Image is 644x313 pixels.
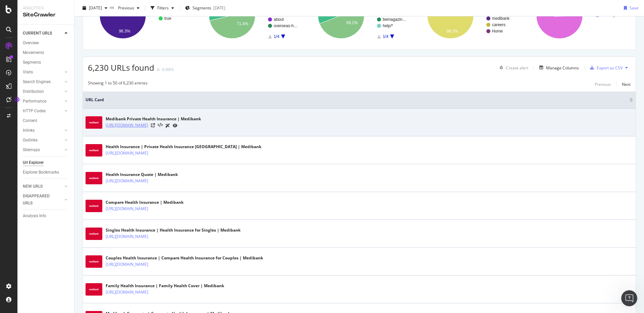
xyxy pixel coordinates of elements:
[106,205,148,212] a: [URL][DOMAIN_NAME]
[106,261,148,268] a: [URL][DOMAIN_NAME]
[106,233,148,240] a: [URL][DOMAIN_NAME]
[23,193,57,207] div: DISAPPEARED URLS
[23,40,69,47] a: Overview
[110,4,115,10] span: vs
[165,122,170,129] a: AI Url Details
[148,3,177,13] button: Filters
[492,29,503,34] text: Home
[630,5,639,11] div: Save
[182,3,228,13] button: Segments[DATE]
[23,98,46,105] div: Performance
[23,127,35,134] div: Inlinks
[23,30,52,37] div: CURRENT URLS
[23,169,69,176] a: Explorer Bookmarks
[89,5,102,11] span: 2025 Sep. 21st
[622,80,631,88] button: Next
[193,5,211,11] span: Segments
[23,59,69,66] a: Segments
[23,49,44,56] div: Movements
[213,5,225,11] div: [DATE]
[23,159,44,166] div: Url Explorer
[106,116,201,122] div: Medibank Private Health Insurance | Medibank
[622,81,631,87] div: Next
[86,97,628,103] span: URL Card
[86,172,102,185] img: main image
[173,122,177,129] a: URL Inspection
[23,49,69,56] a: Movements
[88,80,148,88] div: Showing 1 to 50 of 6,230 entries
[23,146,40,153] div: Sitemaps
[23,11,69,19] div: SiteCrawler
[23,212,46,220] div: Analysis Info
[492,22,505,27] text: careers
[601,13,616,17] text: Desktop
[23,183,63,190] a: NEW URLS
[537,64,579,72] button: Manage Columns
[106,289,148,296] a: [URL][DOMAIN_NAME]
[14,97,20,103] div: Tooltip anchor
[383,34,388,39] text: 1/4
[23,137,63,144] a: Outlinks
[106,172,178,178] div: Health Insurance Quote | Medibank
[23,169,59,176] div: Explorer Bookmarks
[23,88,44,95] div: Distribution
[383,17,407,22] text: bemagazin…
[23,69,33,76] div: Visits
[23,5,69,11] div: Analytics
[23,88,63,95] a: Distribution
[161,67,174,72] div: -0.98%
[274,17,284,22] text: about
[80,3,110,13] button: [DATE]
[23,117,69,124] a: Content
[595,80,611,88] button: Previous
[237,21,248,26] text: 71.4%
[86,144,102,157] img: main image
[106,199,183,205] div: Compare Health Insurance | Medibank
[88,62,154,73] span: 6,230 URLs found
[492,16,510,21] text: medibank
[621,290,637,306] iframe: Intercom live chat
[115,3,142,13] button: Previous
[597,65,623,71] div: Export as CSV
[587,62,623,73] button: Export as CSV
[383,23,393,28] text: help/*
[106,150,148,156] a: [URL][DOMAIN_NAME]
[106,178,148,184] a: [URL][DOMAIN_NAME]
[23,108,46,115] div: HTTP Codes
[86,255,102,268] img: main image
[23,127,63,134] a: Inlinks
[106,122,148,129] a: [URL][DOMAIN_NAME]
[151,123,155,127] a: Visit Online Page
[621,3,639,13] button: Save
[106,227,240,233] div: Singles Health Insurance | Health Insurance for Singles | Medibank
[86,283,102,296] img: main image
[546,65,579,71] div: Manage Columns
[346,20,358,25] text: 69.1%
[23,59,41,66] div: Segments
[158,123,163,128] button: View HTML Source
[23,183,43,190] div: NEW URLS
[23,30,63,37] a: CURRENT URLS
[115,5,134,11] span: Previous
[23,212,69,220] a: Analysis Info
[554,13,565,18] text: 100%
[23,78,51,85] div: Search Engines
[274,34,279,39] text: 1/4
[23,193,63,207] a: DISAPPEARED URLS
[86,228,102,240] img: main image
[446,29,458,34] text: 96.2%
[506,65,528,71] div: Create alert
[86,116,102,129] img: main image
[23,159,69,166] a: Url Explorer
[157,69,160,71] img: Equal
[23,69,63,76] a: Visits
[595,81,611,87] div: Previous
[106,283,224,289] div: Family Health Insurance | Family Health Cover | Medibank
[119,29,130,34] text: 96.3%
[23,137,38,144] div: Outlinks
[274,23,298,28] text: overseas-h…
[23,40,39,47] div: Overview
[86,200,102,212] img: main image
[497,62,528,73] button: Create alert
[23,117,37,124] div: Content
